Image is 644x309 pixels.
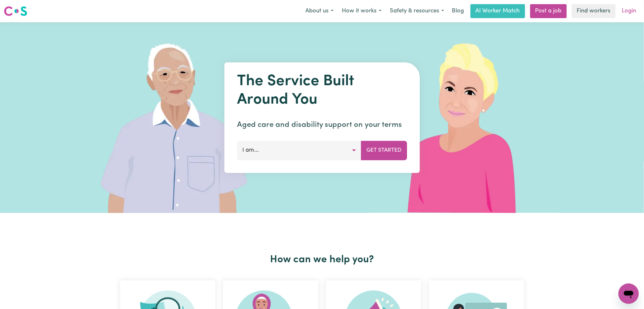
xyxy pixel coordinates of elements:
[338,4,386,18] button: How it works
[4,5,27,17] img: Careseekers logo
[361,141,407,160] button: Get Started
[471,4,525,18] a: AI Worker Match
[572,4,616,18] a: Find workers
[4,4,27,18] a: Careseekers logo
[619,284,639,304] iframe: Button to launch messaging window
[237,119,407,131] p: Aged care and disability support on your terms
[448,4,468,18] a: Blog
[116,254,528,266] h2: How can we help you?
[237,141,361,160] button: I am...
[530,4,567,18] a: Post a job
[618,4,640,18] a: Login
[386,4,448,18] button: Safety & resources
[301,4,338,18] button: About us
[237,72,407,109] h1: The Service Built Around You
